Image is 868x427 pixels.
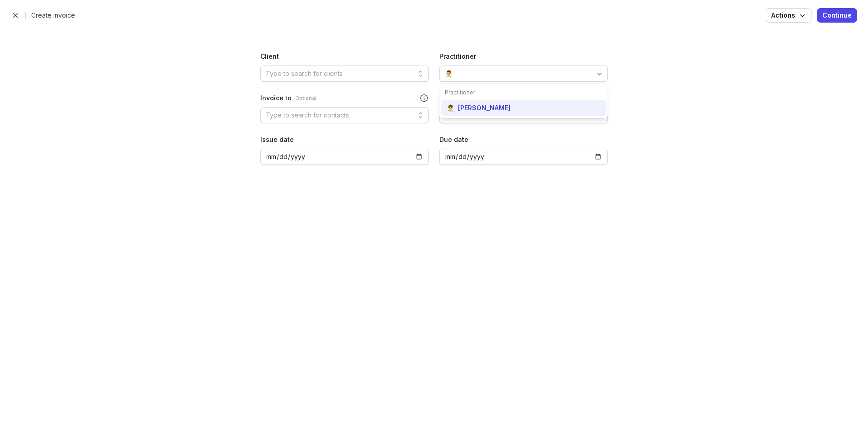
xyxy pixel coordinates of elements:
div: Type to search for contacts [266,110,349,121]
div: Practitioner [445,89,602,96]
div: Type to search for clients [266,68,343,79]
div: [PERSON_NAME] [458,103,510,113]
button: Actions [766,8,811,23]
div: Invoice to [260,93,420,103]
div: Due date [439,134,608,145]
span: Actions [771,10,806,21]
div: Practitioner [439,51,608,62]
div: 👨‍⚕️ [445,68,453,79]
small: Optional [295,93,316,103]
div: Issue date [260,134,429,145]
span: Continue [822,10,852,21]
button: Continue [817,8,857,23]
div: 👨‍⚕️ [447,103,454,113]
h2: Create invoice [31,10,755,21]
div: Client [260,51,429,62]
